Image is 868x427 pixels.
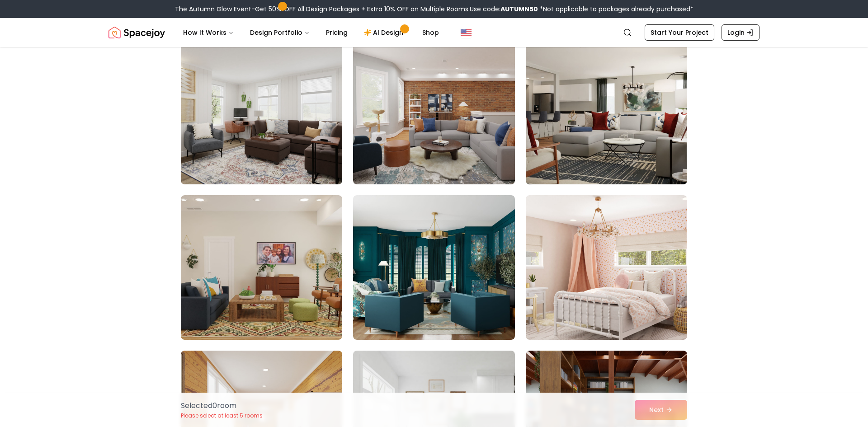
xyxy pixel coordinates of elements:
[526,195,687,340] img: Room room-18
[176,23,446,42] nav: Main
[181,412,263,419] p: Please select at least 5 rooms
[500,5,538,14] b: AUTUMN50
[181,400,263,411] p: Selected 0 room
[538,5,693,14] span: *Not applicable to packages already purchased*
[353,40,514,184] img: Room room-14
[319,23,355,42] a: Pricing
[108,23,165,42] a: Spacejoy
[353,195,514,340] img: Room room-17
[526,40,687,184] img: Room room-15
[415,23,446,42] a: Shop
[243,23,317,42] button: Design Portfolio
[108,18,759,47] nav: Global
[722,24,759,41] a: Login
[357,23,413,42] a: AI Design
[176,23,241,42] button: How It Works
[108,23,165,42] img: Spacejoy Logo
[645,24,714,41] a: Start Your Project
[181,195,342,340] img: Room room-16
[175,5,693,14] div: The Autumn Glow Event-Get 50% OFF All Design Packages + Extra 10% OFF on Multiple Rooms.
[461,27,472,38] img: United States
[181,40,342,184] img: Room room-13
[470,5,538,14] span: Use code:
